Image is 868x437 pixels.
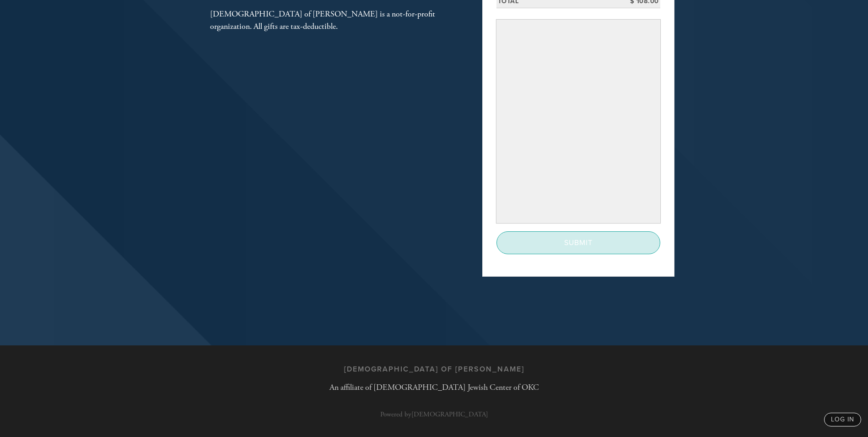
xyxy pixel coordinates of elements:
[210,8,453,33] div: [DEMOGRAPHIC_DATA] of [PERSON_NAME] is a not-for-profit organization. All gifts are tax-deductible.
[411,410,488,419] a: [DEMOGRAPHIC_DATA]
[329,382,539,393] a: An affiliate of [DEMOGRAPHIC_DATA] Jewish Center of OKC
[496,231,660,254] input: Submit
[380,411,488,418] p: Powered by
[344,365,524,374] h3: [DEMOGRAPHIC_DATA] of [PERSON_NAME]
[498,22,658,221] iframe: Secure payment input frame
[824,413,861,426] a: log in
